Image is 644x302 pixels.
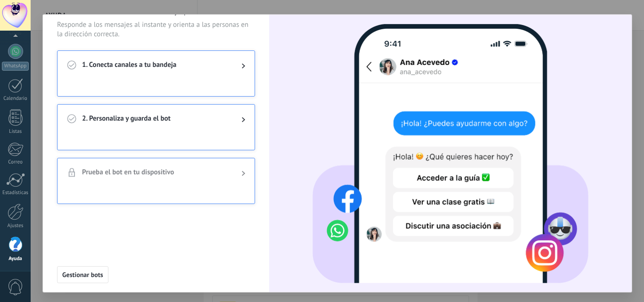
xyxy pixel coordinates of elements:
[2,190,29,196] div: Estadísticas
[57,266,108,283] button: Gestionar bots
[2,129,29,135] div: Listas
[2,223,29,229] div: Ajustes
[62,271,103,278] span: Gestionar bots
[82,168,226,179] span: Prueba el bot en tu dispositivo
[2,256,29,262] div: Ayuda
[2,159,29,165] div: Correo
[82,60,226,72] span: 1. Conecta canales a tu bandeja
[313,15,588,283] img: device_es_base.png
[57,20,255,39] span: Responde a los mensajes al instante y orienta a las personas en la dirección correcta.
[82,114,226,125] span: 2. Personaliza y guarda el bot
[2,62,29,71] div: WhatsApp
[2,96,29,102] div: Calendario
